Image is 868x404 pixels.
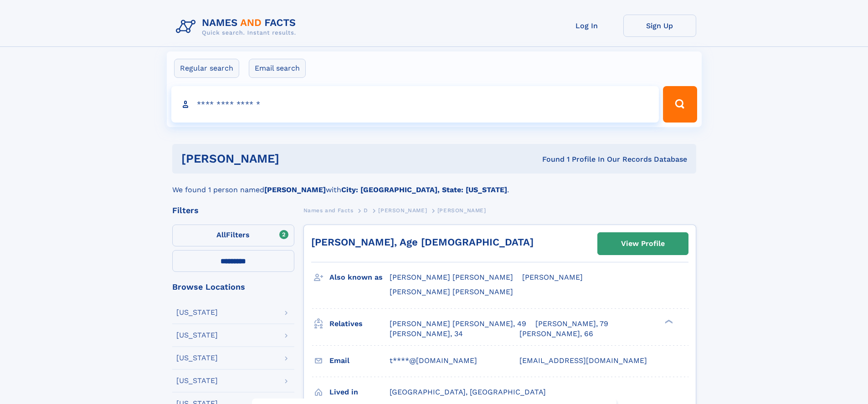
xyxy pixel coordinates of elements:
span: All [216,230,226,239]
b: City: [GEOGRAPHIC_DATA], State: [US_STATE] [341,185,507,194]
label: Email search [249,59,306,78]
a: [PERSON_NAME], Age [DEMOGRAPHIC_DATA] [311,236,534,248]
a: D [364,205,368,216]
h3: Relatives [329,316,390,332]
span: [PERSON_NAME] [PERSON_NAME] [390,273,513,281]
span: D [364,207,368,214]
div: View Profile [621,233,665,254]
h1: [PERSON_NAME] [181,153,411,164]
h3: Lived in [329,384,390,400]
img: Logo Names and Facts [172,15,303,39]
span: [PERSON_NAME] [PERSON_NAME] [390,287,513,296]
h3: Also known as [329,270,390,285]
a: [PERSON_NAME], 66 [519,329,593,339]
a: [PERSON_NAME], 79 [535,319,608,329]
div: Filters [172,206,294,215]
div: Found 1 Profile In Our Records Database [411,154,687,164]
div: [US_STATE] [176,309,218,316]
span: [PERSON_NAME] [522,273,583,281]
a: [PERSON_NAME], 34 [390,329,463,339]
span: [PERSON_NAME] [437,207,486,214]
input: search input [171,86,659,123]
a: Log In [550,15,623,37]
h3: Email [329,353,390,368]
a: View Profile [598,233,688,255]
label: Filters [172,225,294,246]
span: [GEOGRAPHIC_DATA], [GEOGRAPHIC_DATA] [390,388,546,396]
a: [PERSON_NAME] [PERSON_NAME], 49 [390,319,526,329]
a: [PERSON_NAME] [378,205,427,216]
div: [US_STATE] [176,377,218,384]
span: [PERSON_NAME] [378,207,427,214]
a: Sign Up [623,15,696,37]
div: [US_STATE] [176,354,218,362]
b: [PERSON_NAME] [264,185,326,194]
div: Browse Locations [172,283,294,291]
label: Regular search [174,59,239,78]
button: Search Button [663,86,697,123]
span: [EMAIL_ADDRESS][DOMAIN_NAME] [519,356,647,365]
a: Names and Facts [303,205,354,216]
div: [US_STATE] [176,332,218,339]
div: We found 1 person named with . [172,174,696,195]
div: ❯ [663,318,673,324]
